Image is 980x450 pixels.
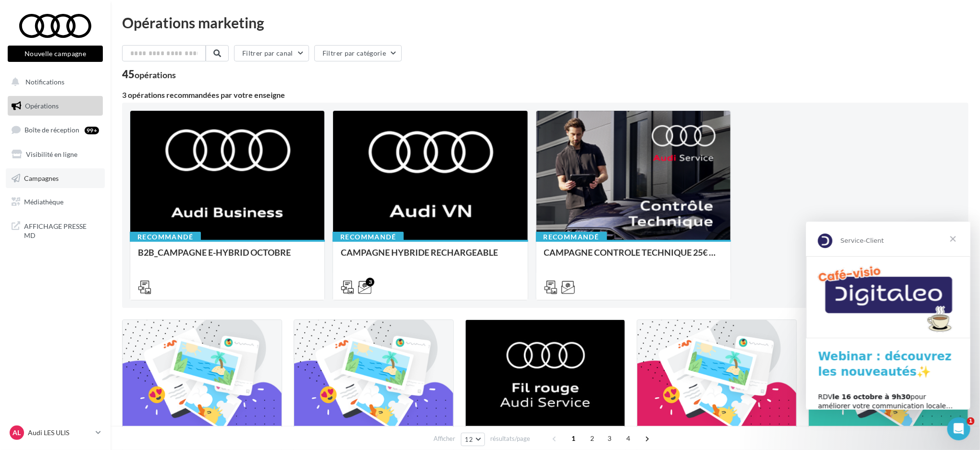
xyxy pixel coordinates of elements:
a: AFFICHAGE PRESSE MD [6,216,105,244]
button: Notifications [6,72,101,92]
button: Filtrer par canal [234,45,309,61]
button: 12 [461,433,485,446]
a: AL Audi LES ULIS [8,424,103,442]
span: Boîte de réception [25,126,79,134]
div: Recommandé [536,232,607,242]
iframe: Intercom live chat message [806,222,970,410]
div: 3 [366,278,374,286]
span: AL [13,428,21,438]
b: le 16 octobre à 9h30 [26,171,105,179]
span: 1 [967,417,975,425]
span: Visibilité en ligne [26,150,77,158]
div: CAMPAGNE CONTROLE TECHNIQUE 25€ OCTOBRE [544,248,723,267]
div: Recommandé [130,232,201,242]
div: 3 opérations recommandées par votre enseigne [122,91,968,99]
span: AFFICHAGE PRESSE MD [24,220,99,240]
a: Campagnes [6,168,105,189]
a: Boîte de réception99+ [6,119,105,140]
a: Visibilité en ligne [6,144,105,165]
span: Opérations [25,102,59,110]
span: 3 [602,431,617,446]
p: Audi LES ULIS [28,428,92,438]
div: CAMPAGNE HYBRIDE RECHARGEABLE [341,248,520,267]
div: 99+ [85,127,99,134]
div: 45 [122,69,176,80]
span: 2 [584,431,600,446]
span: Afficher [434,434,456,443]
span: 1 [566,431,581,446]
div: B2B_CAMPAGNE E-HYBRID OCTOBRE [138,248,317,267]
div: Opérations marketing [122,15,968,30]
span: Notifications [25,78,64,86]
div: opérations [135,71,176,79]
span: résultats/page [490,434,530,443]
button: Nouvelle campagne [8,46,103,62]
span: Campagnes [24,174,59,182]
div: Recommandé [333,232,404,242]
a: Médiathèque [6,192,105,212]
iframe: Intercom live chat [947,417,970,440]
span: 4 [620,431,636,446]
span: 12 [465,436,473,443]
span: Médiathèque [24,198,63,206]
div: RDV pour améliorer votre communication locale… et attirer plus de clients ! [12,171,152,199]
button: Filtrer par catégorie [314,45,402,61]
a: Opérations [6,96,105,116]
